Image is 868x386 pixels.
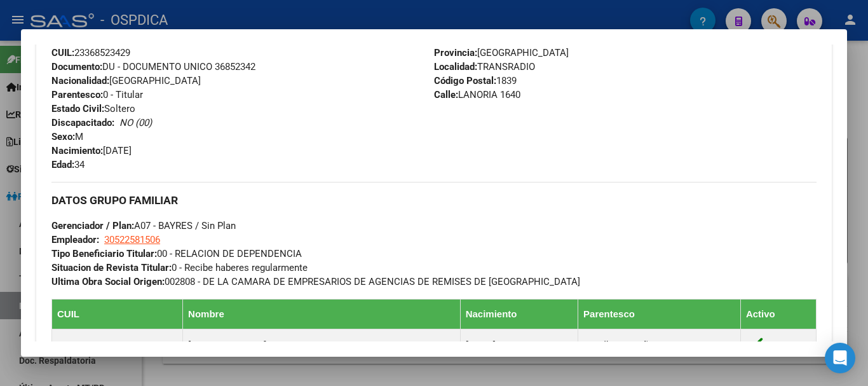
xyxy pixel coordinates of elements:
strong: Nacimiento: [51,145,103,156]
strong: Localidad: [434,61,477,72]
span: 0 - Recibe haberes regularmente [51,262,308,273]
span: [PERSON_NAME] [51,33,161,45]
i: NO (00) [119,117,152,128]
span: DU - DOCUMENTO UNICO 36852342 [51,61,255,72]
strong: Gerenciador / Plan: [51,220,134,231]
span: A07 - BAYRES / Sin Plan [51,220,236,231]
td: 3 - Hijo < 21 años [578,329,741,360]
td: [PERSON_NAME] [183,329,461,360]
strong: Edad: [51,159,74,170]
th: Nombre [183,299,461,329]
span: M [51,131,83,142]
div: Open Intercom Messenger [825,343,855,373]
strong: CUIL: [51,47,74,59]
th: Nacimiento [460,299,578,329]
strong: Empleador: [51,234,99,245]
strong: Provincia: [434,47,477,59]
span: 00 - RELACION DE DEPENDENCIA [51,248,302,259]
th: CUIL [52,299,183,329]
th: Parentesco [578,299,741,329]
td: [DATE] [460,329,578,360]
span: 23368523429 [51,47,130,59]
strong: Código Postal: [434,75,496,86]
strong: Ultima Obra Social Origen: [51,276,165,287]
h3: DATOS GRUPO FAMILIAR [51,193,817,207]
th: Activo [740,299,816,329]
strong: Calle: [434,89,458,100]
span: 002808 - DE LA CAMARA DE EMPRESARIOS DE AGENCIAS DE REMISES DE [GEOGRAPHIC_DATA] [51,276,580,287]
strong: Discapacitado: [51,117,114,128]
span: 34 [51,159,85,170]
span: [GEOGRAPHIC_DATA] [434,47,569,59]
strong: Documento: [51,61,102,72]
strong: Teléfono Particular: [434,33,518,45]
strong: Estado Civil: [51,103,104,114]
strong: Situacion de Revista Titular: [51,262,172,273]
span: Soltero [51,103,135,114]
span: 20575980695 [57,339,116,350]
span: [GEOGRAPHIC_DATA] [51,75,201,86]
strong: Nacionalidad: [51,75,109,86]
strong: Parentesco: [51,89,103,100]
span: LANORIA 1640 [434,89,520,100]
strong: Tipo Beneficiario Titular: [51,248,157,259]
span: TRANSRADIO [434,61,535,72]
strong: Sexo: [51,131,75,142]
span: 1839 [434,75,517,86]
span: 30522581506 [104,234,160,245]
span: 0 - Titular [51,89,143,100]
strong: Apellido: [51,33,88,45]
span: [DATE] [51,145,132,156]
span: 1 [434,33,523,45]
